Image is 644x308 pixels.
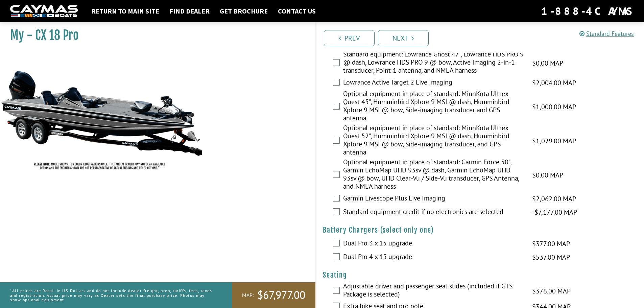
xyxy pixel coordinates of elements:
a: Standard Features [579,30,634,38]
a: Find Dealer [166,7,213,16]
h1: My - CX 18 Pro [10,28,299,43]
span: $2,062.00 MAP [532,194,576,204]
label: Optional equipment in place of standard: MinnKota Ultrex Quest 45", Humminbird Xplore 9 MSI @ das... [343,90,524,124]
span: $0.00 MAP [532,58,563,68]
span: $0.00 MAP [532,170,563,180]
span: $376.00 MAP [532,286,571,296]
div: 1-888-4CAYMAS [541,4,634,19]
label: Lowrance Active Target 2 Live Imaging [343,78,524,88]
a: Return to main site [88,7,163,16]
label: Standard equipment: Lowrance Ghost 47", Lowrance HDS PRO 9 @ dash, Lowrance HDS PRO 9 @ bow, Acti... [343,50,524,76]
span: $67,977.00 [257,288,305,302]
a: Prev [324,30,375,46]
p: *All prices are Retail in US Dollars and do not include dealer freight, prep, tariffs, fees, taxe... [10,285,217,305]
label: Standard equipment credit if no electronics are selected [343,208,524,217]
span: $1,000.00 MAP [532,102,576,112]
span: $377.00 MAP [532,239,570,249]
label: Optional equipment in place of standard: MinnKota Ultrex Quest 52", Humminbird Xplore 9 MSI @ das... [343,124,524,158]
label: Optional equipment in place of standard: Garmin Force 50", Garmin EchoMap UHD 93sv @ dash, Garmin... [343,158,524,192]
label: Garmin Livescope Plus Live Imaging [343,194,524,204]
label: Adjustable driver and passenger seat slides (included if GTS Package is selected) [343,282,524,300]
label: Dual Pro 4 x 15 upgrade [343,253,524,262]
span: MAP: [242,292,254,299]
span: $2,004.00 MAP [532,78,576,88]
span: -$7,177.00 MAP [532,207,577,217]
a: Contact Us [275,7,319,16]
a: MAP:$67,977.00 [232,282,315,308]
span: $1,029.00 MAP [532,136,576,146]
img: white-logo-c9c8dbefe5ff5ceceb0f0178aa75bf4bb51f6bca0971e226c86eb53dfe498488.png [10,5,78,18]
h4: Seating [323,271,638,279]
label: Dual Pro 3 x 15 upgrade [343,239,524,249]
a: Get Brochure [216,7,271,16]
a: Next [378,30,429,46]
h4: Battery Chargers (select only one) [323,226,638,234]
span: $537.00 MAP [532,252,570,262]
